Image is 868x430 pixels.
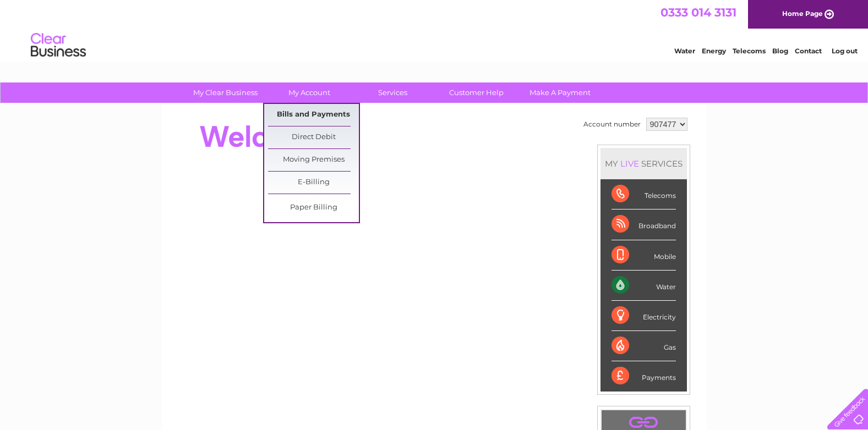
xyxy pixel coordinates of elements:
[515,82,605,103] a: Make A Payment
[832,47,858,55] a: Log out
[772,47,788,55] a: Blog
[268,149,359,171] a: Moving Premises
[180,82,271,103] a: My Clear Business
[674,47,695,55] a: Water
[174,6,695,53] div: Clear Business is a trading name of Verastar Limited (registered in [GEOGRAPHIC_DATA] No. 3667643...
[612,271,676,301] div: Water
[268,172,359,194] a: E-Billing
[660,5,736,19] a: 0333 014 3131
[733,47,766,55] a: Telecoms
[618,158,641,169] div: LIVE
[612,331,676,361] div: Gas
[612,210,676,240] div: Broadband
[264,82,354,103] a: My Account
[612,301,676,331] div: Electricity
[612,179,676,210] div: Telecoms
[581,115,643,134] td: Account number
[268,104,359,126] a: Bills and Payments
[702,47,726,55] a: Energy
[612,361,676,391] div: Payments
[612,240,676,271] div: Mobile
[795,47,822,55] a: Contact
[30,29,86,62] img: logo.png
[268,126,359,148] a: Direct Debit
[268,197,359,219] a: Paper Billing
[600,148,687,179] div: MY SERVICES
[431,82,522,103] a: Customer Help
[347,82,438,103] a: Services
